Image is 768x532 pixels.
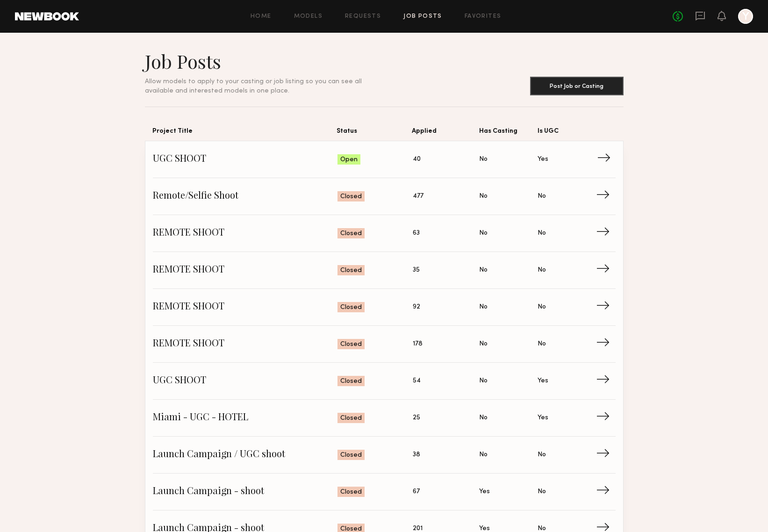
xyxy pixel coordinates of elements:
span: No [538,228,546,238]
span: No [538,487,546,497]
span: Closed [340,451,362,460]
a: Models [294,14,323,20]
span: Closed [340,377,362,386]
span: UGC SHOOT [153,152,338,166]
span: No [479,339,488,349]
span: → [596,300,615,314]
span: No [479,376,488,386]
span: REMOTE SHOOT [153,263,338,277]
span: No [479,265,488,275]
span: No [538,450,546,460]
span: → [596,226,615,240]
span: REMOTE SHOOT [153,300,338,314]
span: Yes [538,376,548,386]
span: Closed [340,414,362,423]
a: UGC SHOOTClosed54NoYes→ [153,363,616,400]
span: 35 [413,265,420,275]
span: → [596,337,615,351]
a: Favorites [465,14,502,20]
span: UGC SHOOT [153,374,338,388]
span: Open [340,155,358,165]
span: Closed [340,340,362,349]
span: No [479,228,488,238]
span: No [538,339,546,349]
span: 38 [413,450,420,460]
a: UGC SHOOTOpen40NoYes→ [153,141,616,178]
a: REMOTE SHOOTClosed35NoNo→ [153,252,616,289]
span: Closed [340,488,362,497]
a: Y [738,9,753,24]
span: REMOTE SHOOT [153,226,338,240]
span: No [538,302,546,312]
span: 54 [413,376,421,386]
span: Allow models to apply to your casting or job listing so you can see all available and interested ... [145,79,362,94]
span: → [596,189,615,203]
span: Miami - UGC - HOTEL [153,411,338,425]
span: Closed [340,192,362,201]
button: Post Job or Casting [530,77,624,95]
span: 67 [413,487,420,497]
span: No [538,265,546,275]
a: Requests [345,14,381,20]
span: 477 [413,191,423,201]
span: Yes [538,154,548,165]
span: Project Title [152,126,337,141]
span: → [597,152,616,166]
span: 25 [413,413,420,423]
span: → [596,485,615,499]
h1: Job Posts [145,50,384,73]
span: No [538,191,546,201]
a: Job Posts [403,14,442,20]
span: Yes [538,413,548,423]
a: Remote/Selfie ShootClosed477NoNo→ [153,178,616,215]
span: Status [337,126,412,141]
span: No [479,154,488,165]
a: Miami - UGC - HOTELClosed25NoYes→ [153,400,616,437]
span: 178 [413,339,423,349]
span: No [479,450,488,460]
a: REMOTE SHOOTClosed92NoNo→ [153,289,616,326]
span: Is UGC [538,126,596,141]
span: Launch Campaign - shoot [153,485,338,499]
a: Launch Campaign - shootClosed67YesNo→ [153,474,616,510]
span: 92 [413,302,420,312]
span: Closed [340,266,362,275]
span: → [596,374,615,388]
span: No [479,191,488,201]
span: 63 [413,228,420,238]
span: REMOTE SHOOT [153,337,338,351]
span: Has Casting [479,126,538,141]
span: Remote/Selfie Shoot [153,189,338,203]
span: No [479,302,488,312]
span: → [596,263,615,277]
a: Home [251,14,272,20]
span: → [596,411,615,425]
span: → [596,448,615,462]
span: Launch Campaign / UGC shoot [153,448,338,462]
span: No [479,413,488,423]
a: REMOTE SHOOTClosed63NoNo→ [153,215,616,252]
span: Closed [340,303,362,312]
a: Launch Campaign / UGC shootClosed38NoNo→ [153,437,616,474]
span: Applied [412,126,479,141]
a: REMOTE SHOOTClosed178NoNo→ [153,326,616,363]
span: Yes [479,487,490,497]
span: 40 [413,154,421,165]
span: Closed [340,229,362,238]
